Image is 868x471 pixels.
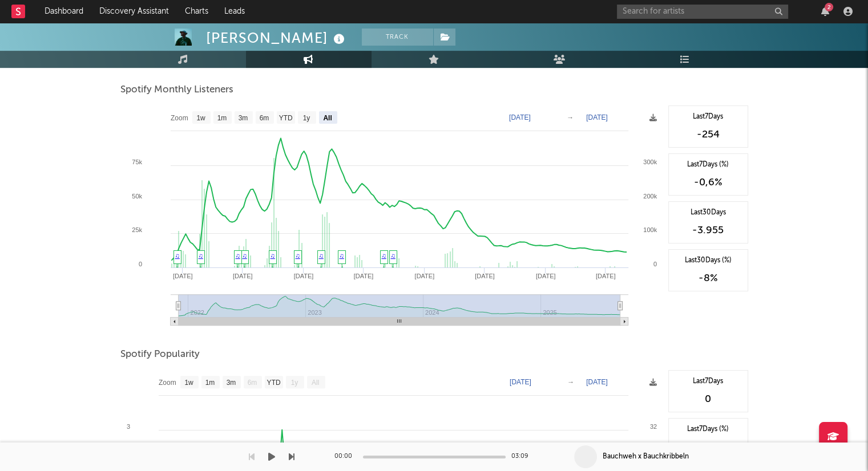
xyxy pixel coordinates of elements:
[414,273,434,279] text: [DATE]
[340,252,344,259] a: ♫
[323,114,332,122] text: All
[509,113,531,121] text: [DATE]
[334,450,357,464] div: 00:00
[675,424,742,435] div: Last 7 Days (%)
[120,348,200,362] span: Spotify Popularity
[643,226,657,233] text: 100k
[184,379,193,387] text: 1w
[675,176,742,189] div: -0,6 %
[159,379,176,387] text: Zoom
[120,83,233,97] span: Spotify Monthly Listeners
[243,252,247,259] a: ♫
[172,273,192,279] text: [DATE]
[171,114,188,122] text: Zoom
[649,423,656,430] text: 32
[675,271,742,285] div: -8 %
[271,252,275,259] a: ♫
[586,378,608,386] text: [DATE]
[205,379,215,387] text: 1m
[206,29,348,47] div: [PERSON_NAME]
[675,224,742,237] div: -3.955
[296,252,300,259] a: ♫
[675,128,742,141] div: -254
[675,392,742,406] div: 0
[675,112,742,122] div: Last 7 Days
[675,440,742,454] div: 0 %
[217,114,227,122] text: 1m
[293,273,313,279] text: [DATE]
[319,252,324,259] a: ♫
[535,273,555,279] text: [DATE]
[567,378,574,386] text: →
[247,379,257,387] text: 6m
[290,379,298,387] text: 1y
[391,252,395,259] a: ♫
[586,113,608,121] text: [DATE]
[821,7,829,16] button: 2
[595,273,615,279] text: [DATE]
[278,114,292,122] text: YTD
[132,226,142,233] text: 25k
[132,159,142,165] text: 75k
[643,159,657,165] text: 300k
[603,452,689,462] div: Bauchweh x Bauchkribbeln
[267,379,280,387] text: YTD
[567,113,574,121] text: →
[238,114,248,122] text: 3m
[475,273,495,279] text: [DATE]
[511,450,534,464] div: 03:09
[675,160,742,170] div: Last 7 Days (%)
[311,379,318,387] text: All
[226,379,236,387] text: 3m
[362,29,433,46] button: Track
[653,261,656,267] text: 0
[675,208,742,218] div: Last 30 Days
[825,3,833,11] div: 2
[132,193,142,200] text: 50k
[126,423,130,430] text: 3
[196,114,205,122] text: 1w
[259,114,269,122] text: 6m
[382,252,386,259] a: ♫
[175,252,180,259] a: ♫
[510,378,531,386] text: [DATE]
[138,261,142,267] text: 0
[302,114,310,122] text: 1y
[353,273,373,279] text: [DATE]
[236,252,240,259] a: ♫
[675,255,742,266] div: Last 30 Days (%)
[617,5,788,19] input: Search for artists
[232,273,252,279] text: [DATE]
[643,193,657,200] text: 200k
[199,252,203,259] a: ♫
[675,376,742,387] div: Last 7 Days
